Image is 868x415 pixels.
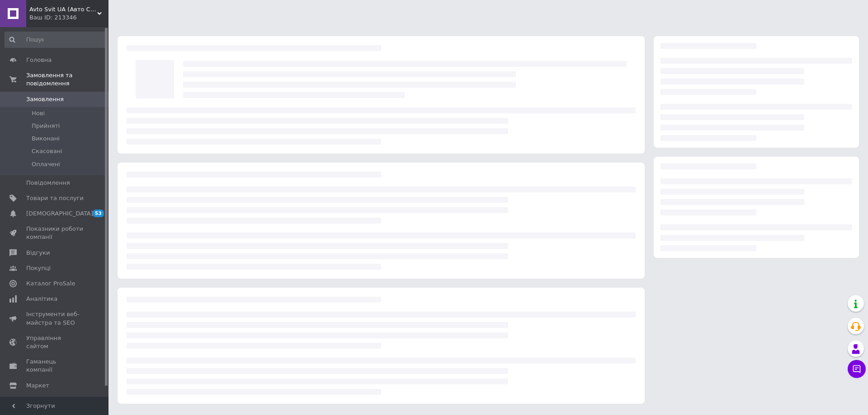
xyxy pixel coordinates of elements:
span: Avto Svit UA (Авто Світ ЮА) - Ваш Світ Автозапчастин [29,5,97,14]
span: Маркет [26,382,49,390]
span: Інструменти веб-майстра та SEO [26,310,84,326]
span: Показники роботи компанії [26,225,84,241]
span: Оплачені [32,160,60,168]
span: 53 [93,210,104,217]
span: Прийняті [32,122,60,130]
input: Пошук [5,32,107,48]
span: Замовлення та повідомлення [26,71,108,88]
span: Нові [32,109,45,117]
span: Відгуки [26,249,50,257]
span: Каталог ProSale [26,280,75,288]
span: Повідомлення [26,179,70,187]
span: [DEMOGRAPHIC_DATA] [26,210,93,218]
button: Чат з покупцем [848,360,866,378]
span: Покупці [26,264,51,272]
span: Гаманець компанії [26,358,84,374]
span: Товари та послуги [26,194,84,202]
span: Виконані [32,135,60,143]
span: Замовлення [26,95,64,103]
span: Скасовані [32,147,62,155]
span: Головна [26,56,52,64]
span: Управління сайтом [26,334,84,350]
div: Ваш ID: 213346 [29,14,108,22]
span: Аналітика [26,295,57,303]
